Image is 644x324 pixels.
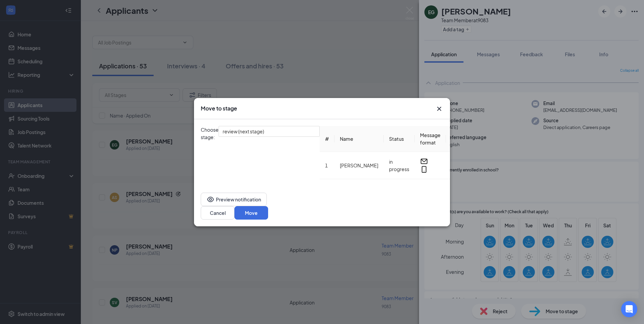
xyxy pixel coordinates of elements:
[201,126,219,179] span: Choose stage:
[420,157,428,165] svg: Email
[201,105,237,112] h3: Move to stage
[223,126,264,136] span: review (next stage)
[206,195,215,203] svg: Eye
[446,126,474,152] th: Applied on
[334,126,384,152] th: Name
[201,206,234,220] button: Cancel
[334,152,384,179] td: [PERSON_NAME]
[234,206,268,220] button: Move
[320,126,334,152] th: #
[384,152,415,179] td: in progress
[201,193,267,206] button: EyePreview notification
[384,126,415,152] th: Status
[325,162,328,168] span: 1
[435,105,443,113] svg: Cross
[435,105,443,113] button: Close
[415,126,446,152] th: Message format
[621,301,637,317] div: Open Intercom Messenger
[446,152,474,179] td: [DATE]
[420,165,428,173] svg: MobileSms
